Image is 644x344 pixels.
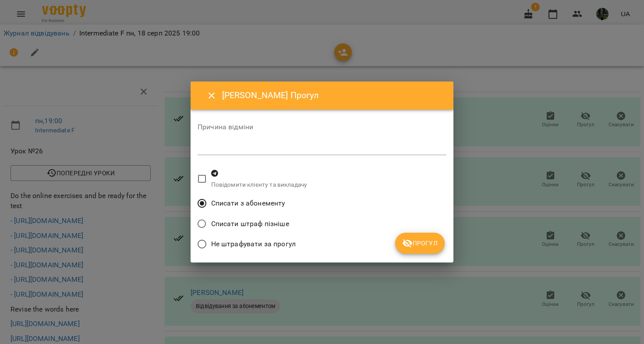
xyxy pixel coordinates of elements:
span: Прогул [402,238,438,248]
button: Прогул [395,233,445,254]
span: Списати штраф пізніше [211,219,289,229]
span: Списати з абонементу [211,198,285,209]
p: Повідомити клієнту та викладачу [211,181,308,189]
h6: [PERSON_NAME] Прогул [222,89,443,102]
button: Close [201,85,222,106]
span: Не штрафувати за прогул [211,239,296,249]
label: Причина відміни [198,124,446,131]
